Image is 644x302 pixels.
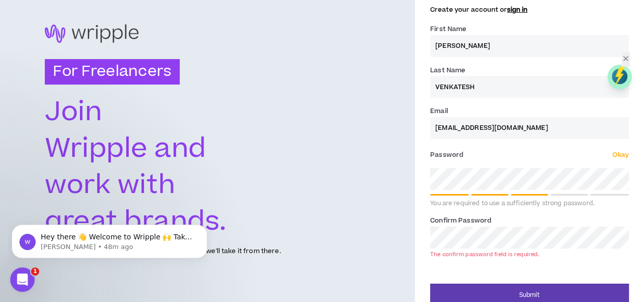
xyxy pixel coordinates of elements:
[430,212,491,229] label: Confirm Password
[430,76,629,98] input: Last name
[430,21,466,37] label: First Name
[45,93,102,131] text: Join
[430,6,629,13] h5: Create your account or
[430,35,629,57] input: First name
[430,251,539,258] div: The confirm password field is required.
[430,200,629,208] div: You are required to use a sufficiently strong password.
[45,203,227,240] text: great brands.
[430,103,448,119] label: Email
[430,62,465,78] label: Last Name
[430,150,463,159] span: Password
[45,166,177,204] text: work with
[10,267,35,292] iframe: Intercom live chat
[45,130,206,168] text: Wripple and
[430,117,629,139] input: Enter Email
[45,59,180,85] h3: For Freelancers
[612,150,629,159] span: Okay
[507,5,527,14] a: sign in
[31,267,39,276] span: 1
[8,203,211,274] iframe: Intercom notifications message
